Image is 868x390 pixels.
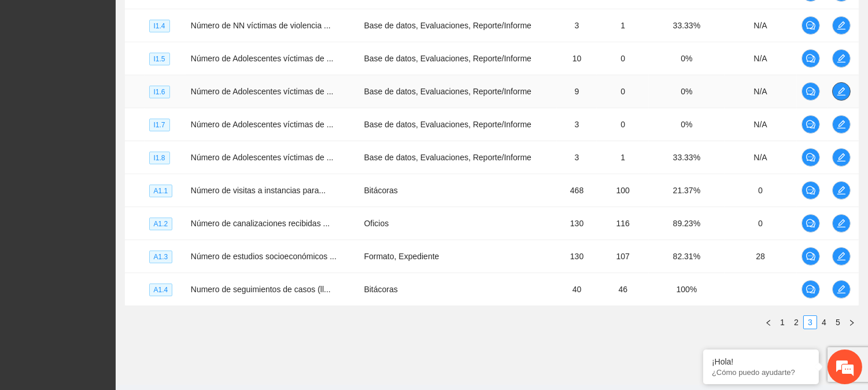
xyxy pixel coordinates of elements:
[191,87,334,96] span: Número de Adolescentes víctimas de ...
[848,319,855,326] span: right
[712,368,810,377] p: ¿Cómo puedo ayudarte?
[359,42,556,75] td: Base de datos, Evaluaciones, Reporte/Informe
[557,240,597,273] td: 130
[801,115,820,134] button: comment
[833,252,850,261] span: edit
[649,207,724,240] td: 89.23%
[149,251,173,263] span: A1.3
[597,75,649,108] td: 0
[845,315,859,329] button: right
[149,20,170,32] span: I1.4
[359,240,556,273] td: Formato, Expediente
[833,153,850,162] span: edit
[359,75,556,108] td: Base de datos, Evaluaciones, Reporte/Informe
[775,315,789,329] li: 1
[833,87,850,96] span: edit
[597,273,649,306] td: 46
[359,207,556,240] td: Oficios
[832,280,851,299] button: edit
[149,119,170,131] span: I1.7
[191,285,331,294] span: Numero de seguimientos de casos (ll...
[832,115,851,134] button: edit
[832,148,851,167] button: edit
[790,316,803,329] a: 2
[725,141,797,174] td: N/A
[149,86,170,98] span: I1.6
[725,240,797,273] td: 28
[149,218,173,230] span: A1.2
[801,214,820,233] button: comment
[597,42,649,75] td: 0
[776,316,789,329] a: 1
[190,6,217,34] div: Minimizar ventana de chat en vivo
[149,185,173,197] span: A1.1
[557,174,597,207] td: 468
[191,54,334,63] span: Número de Adolescentes víctimas de ...
[789,315,803,329] li: 2
[597,108,649,141] td: 0
[762,315,775,329] button: left
[557,42,597,75] td: 10
[801,148,820,167] button: comment
[649,174,724,207] td: 21.37%
[832,316,844,329] a: 5
[191,252,337,261] span: Número de estudios socioeconómicos ...
[649,240,724,273] td: 82.31%
[191,153,334,162] span: Número de Adolescentes víctimas de ...
[649,42,724,75] td: 0%
[359,141,556,174] td: Base de datos, Evaluaciones, Reporte/Informe
[801,247,820,266] button: comment
[597,141,649,174] td: 1
[832,247,851,266] button: edit
[359,273,556,306] td: Bitácoras
[818,316,830,329] a: 4
[832,82,851,101] button: edit
[833,219,850,228] span: edit
[557,207,597,240] td: 130
[832,181,851,200] button: edit
[557,9,597,42] td: 3
[725,75,797,108] td: N/A
[725,174,797,207] td: 0
[801,49,820,68] button: comment
[6,264,220,304] textarea: Escriba su mensaje y pulse “Intro”
[817,315,831,329] li: 4
[833,186,850,195] span: edit
[765,319,772,326] span: left
[712,357,810,366] div: ¡Hola!
[725,9,797,42] td: N/A
[649,9,724,42] td: 33.33%
[557,108,597,141] td: 3
[845,315,859,329] li: Next Page
[149,152,170,164] span: I1.8
[725,42,797,75] td: N/A
[762,315,775,329] li: Previous Page
[833,21,850,30] span: edit
[725,108,797,141] td: N/A
[557,273,597,306] td: 40
[557,75,597,108] td: 9
[557,141,597,174] td: 3
[359,108,556,141] td: Base de datos, Evaluaciones, Reporte/Informe
[597,174,649,207] td: 100
[359,9,556,42] td: Base de datos, Evaluaciones, Reporte/Informe
[833,120,850,129] span: edit
[803,315,817,329] li: 3
[149,284,173,296] span: A1.4
[597,207,649,240] td: 116
[191,186,326,195] span: Número de visitas a instancias para...
[831,315,845,329] li: 5
[801,16,820,35] button: comment
[191,219,330,228] span: Número de canalizaciones recibidas ...
[597,240,649,273] td: 107
[60,59,194,74] div: Chatee con nosotros ahora
[649,273,724,306] td: 100%
[804,316,817,329] a: 3
[67,128,160,245] span: Estamos en línea.
[725,207,797,240] td: 0
[359,174,556,207] td: Bitácoras
[833,285,850,294] span: edit
[832,49,851,68] button: edit
[597,9,649,42] td: 1
[649,141,724,174] td: 33.33%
